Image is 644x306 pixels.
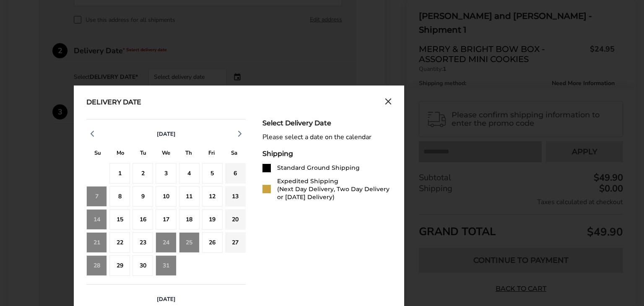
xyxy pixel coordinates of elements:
[153,296,179,303] button: [DATE]
[177,148,200,161] div: T
[385,98,392,107] button: Close calendar
[262,133,392,141] div: Please select a date on the calendar
[200,148,223,161] div: F
[223,148,246,161] div: S
[277,164,360,172] div: Standard Ground Shipping
[86,148,109,161] div: S
[262,150,392,158] div: Shipping
[262,119,392,127] div: Select Delivery Date
[86,98,141,107] div: Delivery Date
[109,148,132,161] div: M
[157,296,176,303] span: [DATE]
[132,148,155,161] div: T
[157,130,176,138] span: [DATE]
[277,177,392,201] div: Expedited Shipping (Next Day Delivery, Two Day Delivery or [DATE] Delivery)
[153,130,179,138] button: [DATE]
[155,148,177,161] div: W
